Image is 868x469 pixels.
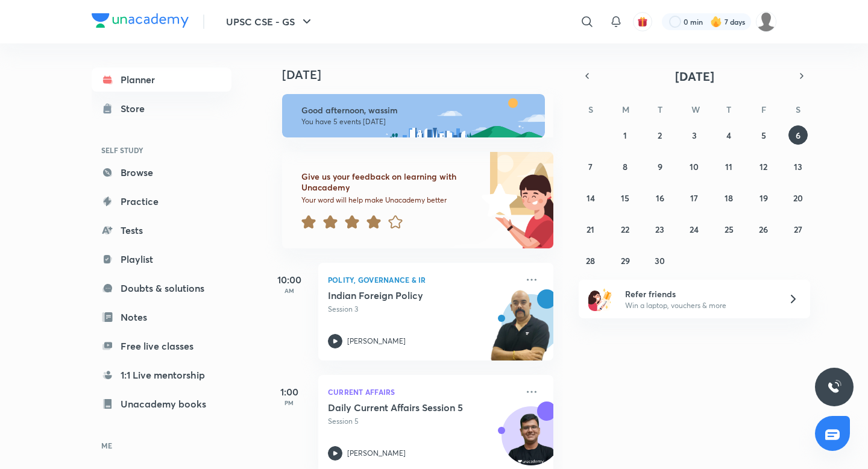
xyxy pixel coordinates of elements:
p: You have 5 events [DATE] [301,117,534,127]
p: Your word will help make Unacademy better [301,195,477,205]
abbr: Monday [622,104,629,115]
button: avatar [633,12,652,31]
p: PM [265,399,313,406]
h5: 1:00 [265,385,313,399]
button: September 17, 2025 [685,188,704,207]
abbr: September 5, 2025 [761,130,766,141]
img: Company Logo [92,13,189,28]
abbr: September 25, 2025 [725,224,734,235]
a: Company Logo [92,13,189,31]
abbr: September 8, 2025 [623,161,627,172]
a: Planner [92,68,231,92]
img: afternoon [282,94,545,137]
a: Free live classes [92,334,231,358]
h5: 10:00 [265,272,313,287]
a: Notes [92,305,231,329]
img: unacademy [487,289,553,373]
h5: Daily Current Affairs Session 5 [328,401,478,414]
img: referral [588,287,612,311]
abbr: Tuesday [658,104,662,115]
button: September 27, 2025 [788,219,808,239]
p: [PERSON_NAME] [347,336,406,347]
abbr: Sunday [588,104,593,115]
abbr: September 17, 2025 [690,192,698,204]
img: feedback_image [441,152,553,248]
button: September 29, 2025 [615,251,635,270]
p: Session 3 [328,304,517,315]
a: 1:1 Live mentorship [92,363,231,387]
abbr: September 22, 2025 [621,224,629,235]
button: September 6, 2025 [788,125,808,145]
abbr: September 15, 2025 [621,192,629,204]
abbr: September 19, 2025 [759,192,768,204]
abbr: September 12, 2025 [759,161,767,172]
button: September 26, 2025 [754,219,773,239]
a: Tests [92,218,231,242]
button: September 21, 2025 [581,219,600,239]
a: Doubts & solutions [92,276,231,300]
a: Unacademy books [92,392,231,416]
button: September 8, 2025 [615,157,635,176]
button: September 30, 2025 [650,251,670,270]
button: September 28, 2025 [581,251,600,270]
abbr: September 21, 2025 [587,224,594,235]
abbr: September 14, 2025 [587,192,595,204]
abbr: September 13, 2025 [794,161,802,172]
button: September 14, 2025 [581,188,600,207]
button: September 19, 2025 [754,188,773,207]
button: September 22, 2025 [615,219,635,239]
p: Current Affairs [328,385,517,399]
span: [DATE] [675,68,714,84]
button: UPSC CSE - GS [219,10,321,34]
abbr: September 10, 2025 [690,161,699,172]
abbr: September 26, 2025 [759,224,768,235]
a: Browse [92,160,231,184]
button: September 16, 2025 [650,188,670,207]
abbr: September 7, 2025 [588,161,593,172]
abbr: September 16, 2025 [656,192,664,204]
abbr: Friday [761,104,766,115]
abbr: September 1, 2025 [623,130,627,141]
abbr: September 28, 2025 [586,255,595,266]
button: September 18, 2025 [719,188,738,207]
p: Polity, Governance & IR [328,272,517,287]
abbr: September 29, 2025 [621,255,630,266]
button: September 4, 2025 [719,125,738,145]
button: September 12, 2025 [754,157,773,176]
abbr: Saturday [796,104,800,115]
h6: Give us your feedback on learning with Unacademy [301,171,477,193]
button: September 7, 2025 [581,157,600,176]
button: [DATE] [596,68,793,84]
abbr: September 23, 2025 [655,224,664,235]
button: September 23, 2025 [650,219,670,239]
div: Store [121,101,152,116]
button: September 9, 2025 [650,157,670,176]
h6: SELF STUDY [92,140,231,160]
h4: [DATE] [282,68,565,82]
button: September 20, 2025 [788,188,808,207]
button: September 5, 2025 [754,125,773,145]
h5: Indian Foreign Policy [328,289,478,301]
abbr: September 11, 2025 [725,161,732,172]
img: ttu [827,380,841,394]
abbr: September 20, 2025 [793,192,803,204]
button: September 3, 2025 [685,125,704,145]
a: Practice [92,189,231,213]
button: September 2, 2025 [650,125,670,145]
p: Session 5 [328,416,517,427]
button: September 10, 2025 [685,157,704,176]
abbr: Wednesday [691,104,700,115]
img: wassim [756,11,776,32]
abbr: September 6, 2025 [796,130,800,141]
img: streak [710,16,722,28]
button: September 13, 2025 [788,157,808,176]
p: Win a laptop, vouchers & more [625,300,773,311]
button: September 24, 2025 [685,219,704,239]
a: Store [92,96,231,121]
h6: Refer friends [625,288,773,300]
button: September 25, 2025 [719,219,738,239]
abbr: September 30, 2025 [655,255,665,266]
h6: Good afternoon, wassim [301,105,534,116]
button: September 1, 2025 [615,125,635,145]
p: [PERSON_NAME] [347,448,406,459]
